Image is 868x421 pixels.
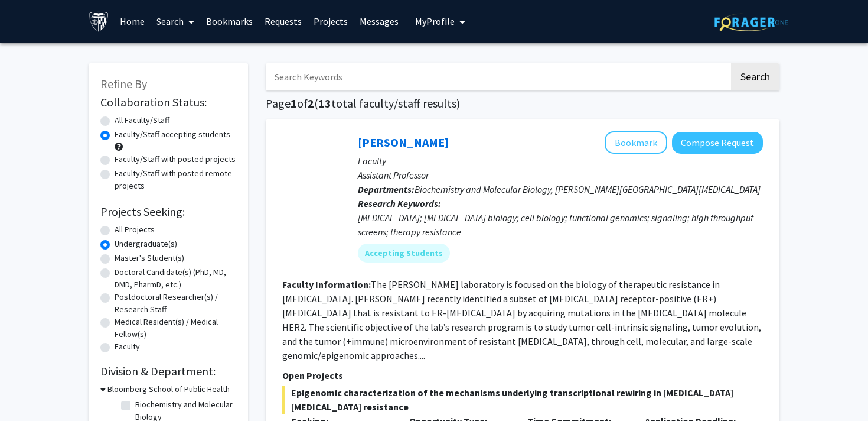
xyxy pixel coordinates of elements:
[100,205,236,219] h2: Projects Seeking:
[282,368,763,383] p: Open Projects
[358,168,763,182] p: Assistant Professor
[151,1,200,42] a: Search
[266,63,729,90] input: Search Keywords
[115,128,230,141] label: Faculty/Staff accepting students
[100,364,236,378] h2: Division & Department:
[115,252,184,264] label: Master's Student(s)
[115,224,155,236] label: All Projects
[115,114,169,127] label: All Faculty/Staff
[318,96,331,111] span: 13
[354,1,404,42] a: Messages
[308,1,354,42] a: Projects
[358,135,449,150] a: [PERSON_NAME]
[282,278,371,290] b: Faculty Information:
[114,1,151,42] a: Home
[115,316,236,341] label: Medical Resident(s) / Medical Fellow(s)
[714,13,788,31] img: ForagerOne Logo
[358,244,450,263] mat-chip: Accepting Students
[731,63,779,90] button: Search
[358,154,763,168] p: Faculty
[291,96,297,111] span: 1
[115,153,236,166] label: Faculty/Staff with posted projects
[107,383,230,396] h3: Bloomberg School of Public Health
[259,1,308,42] a: Requests
[266,96,779,111] h1: Page of ( total faculty/staff results)
[9,368,50,412] iframe: Chat
[200,1,259,42] a: Bookmarks
[89,11,109,32] img: Johns Hopkins University Logo
[308,96,314,111] span: 2
[115,266,236,291] label: Doctoral Candidate(s) (PhD, MD, DMD, PharmD, etc.)
[358,197,441,209] b: Research Keywords:
[100,95,236,109] h2: Collaboration Status:
[672,132,763,154] button: Compose Request to Utthara Nayar
[415,15,455,27] span: My Profile
[100,76,147,91] span: Refine By
[358,183,415,195] b: Departments:
[115,291,236,316] label: Postdoctoral Researcher(s) / Research Staff
[415,183,761,195] span: Biochemistry and Molecular Biology, [PERSON_NAME][GEOGRAPHIC_DATA][MEDICAL_DATA]
[605,131,667,154] button: Add Utthara Nayar to Bookmarks
[115,167,236,192] label: Faculty/Staff with posted remote projects
[358,210,763,239] div: [MEDICAL_DATA]; [MEDICAL_DATA] biology; cell biology; functional genomics; signaling; high throug...
[282,386,763,414] span: Epigenomic characterization of the mechanisms underlying transcriptional rewiring in [MEDICAL_DAT...
[115,341,140,353] label: Faculty
[115,238,177,250] label: Undergraduate(s)
[282,278,761,361] fg-read-more: The [PERSON_NAME] laboratory is focused on the biology of therapeutic resistance in [MEDICAL_DATA...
